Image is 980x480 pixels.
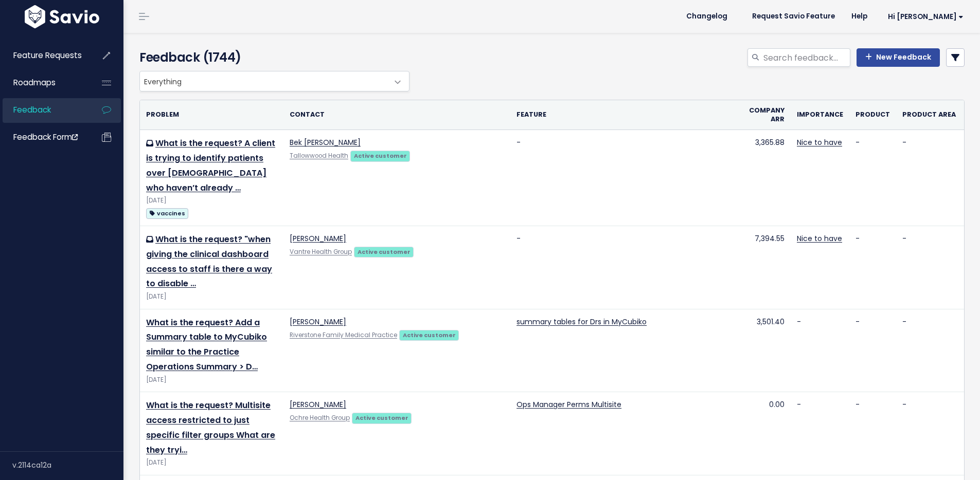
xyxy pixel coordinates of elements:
a: Roadmaps [3,71,85,95]
strong: Active customer [358,248,411,256]
a: Vantre Health Group [290,248,352,256]
td: - [510,226,740,309]
td: - [791,392,849,475]
th: Product Area [896,100,964,130]
td: 7,394.55 [740,226,791,309]
span: Hi [PERSON_NAME] [888,13,964,21]
div: [DATE] [146,457,277,468]
th: Company ARR [740,100,791,130]
div: [DATE] [146,195,277,206]
td: - [791,309,849,392]
td: - [849,309,896,392]
a: Feedback [3,98,85,122]
a: Active customer [354,246,414,256]
a: Bek [PERSON_NAME] [290,137,361,147]
a: Nice to have [797,137,842,147]
th: Contact [283,100,510,130]
strong: Active customer [403,331,456,339]
span: Feature Requests [13,50,82,61]
a: New Feedback [857,48,940,67]
a: summary tables for Drs in MyCubiko [516,317,647,327]
a: Request Savio Feature [744,9,843,24]
a: Feedback form [3,125,85,149]
th: Importance [791,100,849,130]
a: [PERSON_NAME] [290,317,346,327]
a: Active customer [352,412,412,422]
a: Riverstone Family Medical Practice [290,331,397,339]
a: [PERSON_NAME] [290,233,346,244]
a: What is the request? Multisite access restricted to just specific filter groups What are they tryi… [146,399,275,455]
span: Everything [139,71,409,91]
td: - [849,130,896,226]
img: logo-white.9d6f32f41409.svg [22,5,102,28]
a: Tallowwood Health [290,152,348,160]
th: Problem [140,100,283,130]
div: [DATE] [146,375,277,385]
a: vaccines [146,207,188,219]
a: What is the request? A client is trying to identify patients over [DEMOGRAPHIC_DATA] who haven’t ... [146,137,275,193]
a: [PERSON_NAME] [290,399,346,410]
td: 3,365.88 [740,130,791,226]
a: Nice to have [797,233,842,244]
h4: Feedback (1744) [139,48,404,67]
span: Feedback form [13,132,78,142]
div: [DATE] [146,291,277,302]
td: - [896,392,964,475]
td: - [896,226,964,309]
td: - [510,130,740,226]
input: Search feedback... [762,48,850,67]
td: - [849,392,896,475]
td: - [896,309,964,392]
a: What is the request? "when giving the clinical dashboard access to staff is there a way to disable … [146,233,272,289]
a: Hi [PERSON_NAME] [876,9,972,25]
strong: Active customer [355,414,408,422]
span: vaccines [146,208,188,219]
td: 0.00 [740,392,791,475]
th: Product [849,100,896,130]
a: Help [843,9,876,24]
a: Active customer [350,150,410,160]
a: Active customer [399,329,459,340]
td: 3,501.40 [740,309,791,392]
div: v.2114ca12a [12,452,123,478]
span: Changelog [686,13,727,20]
span: Everything [140,71,388,91]
th: Feature [510,100,740,130]
span: Feedback [13,104,51,115]
td: - [896,130,964,226]
span: Roadmaps [13,77,56,88]
a: Ochre Health Group [290,414,350,422]
td: - [849,226,896,309]
a: What is the request? Add a Summary table to MyCubiko similar to the Practice Operations Summary > D… [146,317,267,373]
a: Feature Requests [3,44,85,67]
strong: Active customer [354,152,407,160]
a: Ops Manager Perms Multisite [516,399,621,410]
